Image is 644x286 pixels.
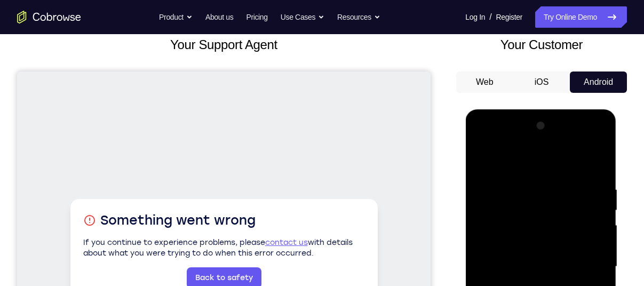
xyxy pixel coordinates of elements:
a: Back to safety [170,196,244,217]
button: Use Cases [281,6,324,28]
a: contact us [248,166,291,176]
button: Web [456,71,513,93]
button: Resources [337,6,380,28]
font: Try Online Demo [544,11,597,23]
button: iOS [513,71,570,93]
a: Log In [465,6,485,28]
a: Try Online Demo [535,6,627,28]
h2: Your Customer [456,35,627,54]
font: Resources [337,11,371,23]
a: About us [205,6,233,28]
a: Register [496,6,522,28]
span: / [489,11,491,23]
button: Android [570,71,627,93]
p: If you continue to experience problems, please with details about what you were trying to do when... [66,166,348,187]
a: Pricing [246,6,267,28]
a: Go to the home page [17,11,81,23]
h2: Your Support Agent [17,35,431,54]
font: Use Cases [281,11,315,23]
font: Something went wrong [83,140,238,157]
button: Product [159,6,193,28]
font: Product [159,11,184,23]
